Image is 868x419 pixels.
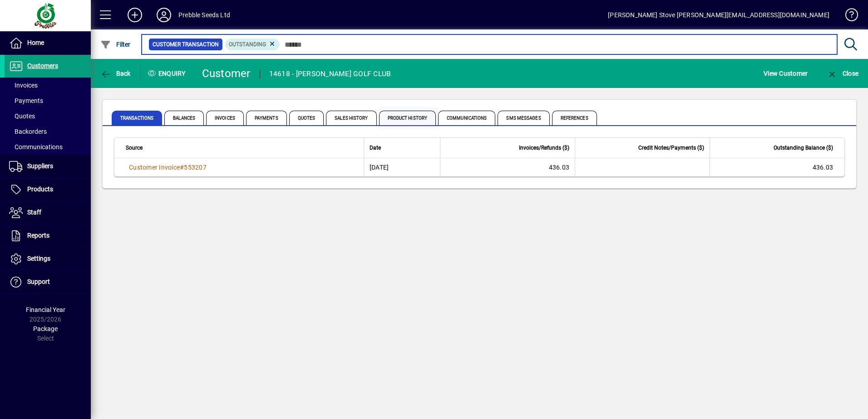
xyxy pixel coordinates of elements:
[33,325,58,332] span: Package
[27,209,41,216] span: Staff
[100,70,131,77] span: Back
[379,111,436,125] span: Product History
[246,111,287,125] span: Payments
[26,306,65,313] span: Financial Year
[5,108,91,124] a: Quotes
[100,41,131,48] span: Filter
[608,8,829,22] div: [PERSON_NAME] Stove [PERSON_NAME][EMAIL_ADDRESS][DOMAIN_NAME]
[164,111,204,125] span: Balances
[289,111,324,125] span: Quotes
[27,185,53,193] span: Products
[178,8,230,22] div: Prebble Seeds Ltd
[27,232,49,239] span: Reports
[519,143,569,153] span: Invoices/Refunds ($)
[326,111,376,125] span: Sales History
[498,111,549,125] span: SMS Messages
[764,66,808,81] span: View Customer
[98,36,133,53] button: Filter
[206,111,244,125] span: Invoices
[364,158,440,176] td: [DATE]
[9,143,63,151] span: Communications
[141,66,195,81] div: Enquiry
[153,40,219,49] span: Customer Transaction
[269,67,391,81] div: 14618 - [PERSON_NAME] GOLF CLUB
[27,39,44,46] span: Home
[202,66,251,81] div: Customer
[225,39,280,50] mat-chip: Outstanding Status: Outstanding
[5,201,91,224] a: Staff
[126,143,143,153] span: Source
[5,248,91,270] a: Settings
[438,111,495,125] span: Communications
[27,162,53,170] span: Suppliers
[9,112,35,120] span: Quotes
[27,278,50,285] span: Support
[98,65,133,82] button: Back
[5,178,91,201] a: Products
[149,7,178,23] button: Profile
[5,32,91,54] a: Home
[5,224,91,247] a: Reports
[824,65,861,82] button: Close
[91,65,141,82] app-page-header-button: Back
[229,41,266,48] span: Outstanding
[5,271,91,293] a: Support
[638,143,704,153] span: Credit Notes/Payments ($)
[9,97,43,104] span: Payments
[5,93,91,108] a: Payments
[817,65,868,82] app-page-header-button: Close enquiry
[9,128,47,135] span: Backorders
[827,70,858,77] span: Close
[112,111,162,125] span: Transactions
[5,78,91,93] a: Invoices
[774,143,833,153] span: Outstanding Balance ($)
[5,124,91,139] a: Backorders
[838,2,857,31] a: Knowledge Base
[184,164,207,171] span: 553207
[370,143,434,153] div: Date
[710,158,844,176] td: 436.03
[440,158,575,176] td: 436.03
[129,164,180,171] span: Customer Invoice
[5,139,91,155] a: Communications
[761,65,810,82] button: View Customer
[120,7,149,23] button: Add
[552,111,597,125] span: References
[27,62,58,69] span: Customers
[180,164,184,171] span: #
[9,82,38,89] span: Invoices
[5,155,91,178] a: Suppliers
[370,143,381,153] span: Date
[27,255,50,262] span: Settings
[126,162,210,172] a: Customer Invoice#553207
